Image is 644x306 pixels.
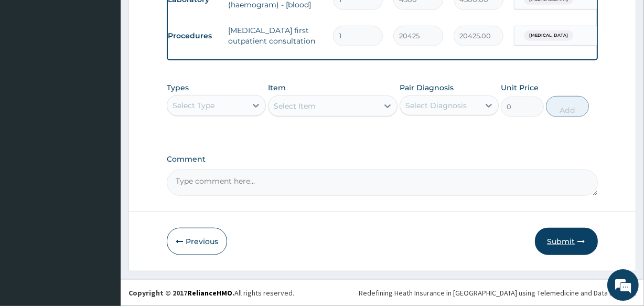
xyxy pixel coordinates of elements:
label: Comment [167,155,597,164]
strong: Copyright © 2017 . [128,288,234,298]
div: Minimize live chat window [172,5,197,30]
td: Procedures [163,26,223,46]
label: Pair Diagnosis [400,82,454,93]
label: Item [268,82,286,93]
textarea: Type your message and hit 'Enter' [5,199,200,236]
label: Types [167,83,189,92]
button: Submit [535,228,598,255]
button: Add [546,96,589,117]
footer: All rights reserved. [121,279,644,306]
span: [MEDICAL_DATA] [524,30,573,41]
button: Previous [167,228,227,255]
td: [MEDICAL_DATA] first outpatient consultation [223,20,328,51]
img: d_794563401_company_1708531726252_794563401 [19,52,42,79]
label: Unit Price [501,82,539,93]
div: Select Diagnosis [405,100,467,111]
div: Select Type [173,100,214,111]
span: We're online! [61,88,145,194]
div: Redefining Heath Insurance in [GEOGRAPHIC_DATA] using Telemedicine and Data Science! [359,288,636,298]
a: RelianceHMO [187,288,232,298]
div: Chat with us now [55,59,176,72]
